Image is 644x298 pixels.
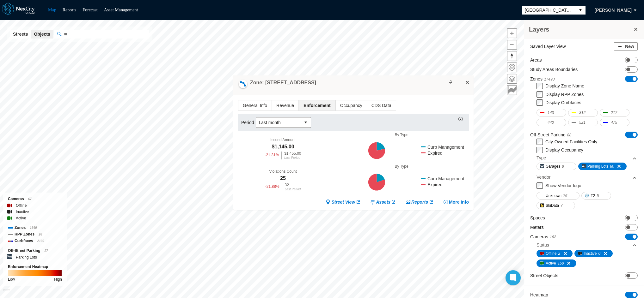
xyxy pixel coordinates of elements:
span: SkiData [546,202,559,209]
button: [PERSON_NAME] [588,5,638,15]
button: 143 [537,109,566,116]
span: 440 [548,119,554,126]
button: 312 [568,109,598,116]
button: Active160 [537,259,576,267]
button: 217 [600,109,629,116]
span: Assets [376,199,390,205]
div: Enforcement Heatmap [8,264,62,270]
div: Low [8,276,15,283]
span: 80 [610,163,614,170]
span: 2109 [37,239,44,243]
span: 88 [567,133,571,137]
span: 8 [562,163,564,170]
span: Last month [259,119,298,126]
label: Display RPP Zones [545,92,584,97]
span: 143 [548,110,554,116]
span: Objects [34,31,50,37]
div: -21.31 % [265,152,279,159]
div: Last Period [284,156,301,159]
span: 0 [598,250,601,257]
button: Streets [10,30,31,39]
span: [PERSON_NAME] [595,7,632,13]
span: [GEOGRAPHIC_DATA][PERSON_NAME] [525,7,573,13]
button: Home [507,63,517,72]
label: Street Objects [530,272,558,279]
div: Type [537,155,546,161]
button: Zoom in [507,28,517,38]
div: Type [537,153,637,163]
label: City-Owned Facilities Only [545,139,597,144]
div: 32 [285,183,301,187]
div: By Type [334,164,469,169]
label: Heatmap [530,292,548,298]
a: Reports [63,8,77,12]
span: Reset bearing to north [507,51,517,61]
label: Saved Layer View [530,43,566,50]
span: 521 [579,119,586,126]
div: Violations Count [269,169,297,174]
label: Cameras [530,234,556,240]
label: Display Occupancy [545,147,583,152]
label: Parking Lots [16,254,37,260]
span: Enforcement [299,100,335,110]
span: 312 [579,110,586,116]
span: Garages [546,163,560,170]
span: Occupancy [336,100,367,110]
button: New [614,42,638,51]
a: Assets [370,199,396,205]
span: 475 [611,119,617,126]
button: select [301,117,311,128]
div: High [54,276,62,283]
a: Map [48,8,56,12]
button: T25 [581,192,611,200]
label: Offline [16,202,27,209]
span: Zoom out [507,40,517,49]
span: More Info [449,199,469,205]
div: Double-click to make header text selectable [250,79,316,86]
button: Garages8 [537,163,576,170]
button: Reset bearing to north [507,51,517,61]
label: Show Vendor logo [545,183,581,188]
div: Status [537,242,549,248]
button: Offline2 [537,250,573,257]
div: Status [537,240,637,250]
label: Meters [530,224,544,230]
label: Zones [530,76,555,82]
button: More Info [443,199,469,205]
div: Cameras [8,196,62,202]
span: Reports [411,199,428,205]
div: By Type [334,133,469,137]
button: Parking Lots80 [578,163,627,170]
span: 17490 [544,77,555,81]
div: Issued Amount [270,138,295,142]
span: 160 [558,260,564,266]
span: 26 [39,233,42,236]
div: -21.88 % [265,183,279,191]
div: Curbfaces [8,238,62,244]
div: RPP Zones [8,231,62,238]
button: Unknown76 [537,192,580,200]
span: CDS Data [367,100,396,110]
label: Areas [530,57,542,63]
a: Asset Management [104,8,138,12]
div: Off-Street Parking [8,247,62,254]
label: Active [16,215,26,221]
button: select [575,6,586,15]
a: Forecast [83,8,97,12]
span: Offline [546,250,556,257]
button: Layers management [507,74,517,84]
label: Off-Street Parking [530,132,571,138]
button: Zoom out [507,40,517,50]
span: 7 [561,202,563,209]
div: Last Period [285,188,301,191]
div: 25 [280,175,286,182]
label: Study Areas Boundaries [530,66,578,73]
span: Inactive [584,250,597,257]
div: Zones [8,224,62,231]
h3: Layers [529,25,633,34]
a: Reports [406,199,434,205]
span: New [625,43,634,50]
label: Period [241,119,256,126]
button: SkiData7 [537,202,575,209]
span: 5 [597,193,599,199]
